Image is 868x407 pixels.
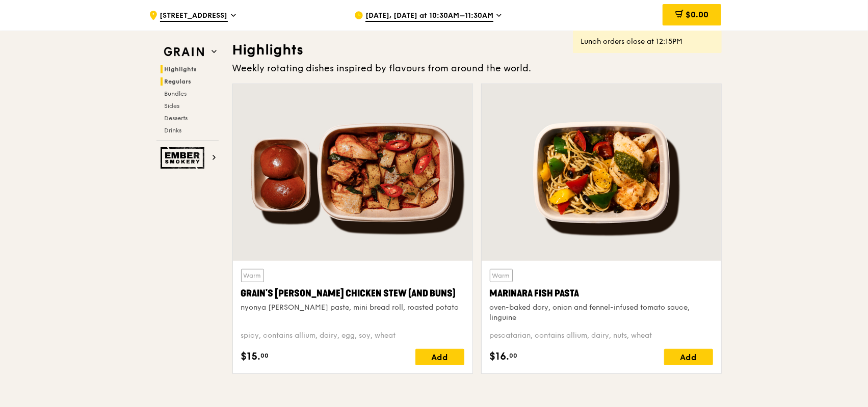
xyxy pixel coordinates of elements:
span: Drinks [165,127,182,134]
span: $0.00 [686,10,708,19]
img: Grain web logo [161,43,207,61]
div: Warm [241,269,264,282]
span: $16. [490,349,510,364]
div: Marinara Fish Pasta [490,286,713,301]
span: 00 [510,351,518,360]
span: [DATE], [DATE] at 10:30AM–11:30AM [365,11,493,22]
span: Regulars [165,78,192,85]
span: Sides [165,102,180,110]
span: 00 [261,351,269,360]
div: oven-baked dory, onion and fennel-infused tomato sauce, linguine [490,303,713,323]
span: Desserts [165,115,188,122]
span: Highlights [165,66,197,73]
img: Ember Smokery web logo [161,147,207,169]
div: pescatarian, contains allium, dairy, nuts, wheat [490,331,713,341]
div: Add [664,349,713,365]
div: Warm [490,269,513,282]
span: Bundles [165,90,187,97]
span: [STREET_ADDRESS] [160,11,228,22]
h3: Highlights [232,41,722,59]
div: Lunch orders close at 12:15PM [581,37,714,47]
span: $15. [241,349,261,364]
div: Weekly rotating dishes inspired by flavours from around the world. [232,61,722,75]
div: Grain's [PERSON_NAME] Chicken Stew (and buns) [241,286,464,301]
div: spicy, contains allium, dairy, egg, soy, wheat [241,331,464,341]
div: nyonya [PERSON_NAME] paste, mini bread roll, roasted potato [241,303,464,313]
div: Add [415,349,464,365]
